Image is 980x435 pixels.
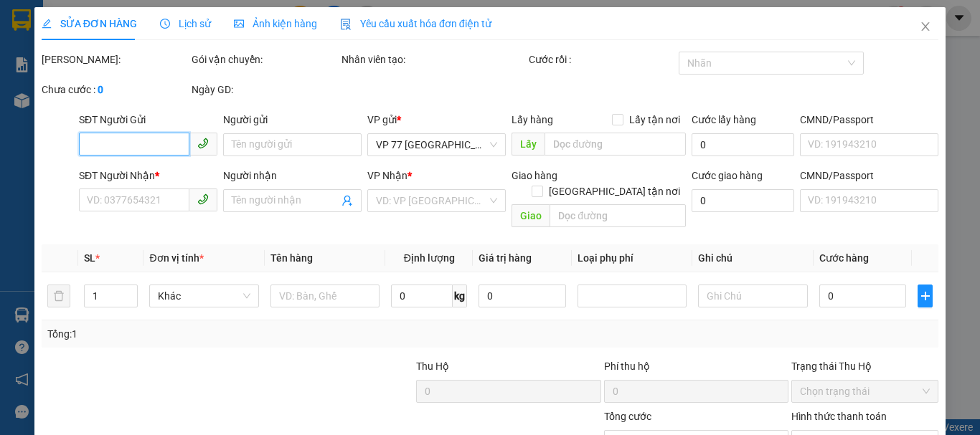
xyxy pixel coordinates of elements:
span: picture [234,19,244,29]
span: close [920,21,931,32]
div: Gói vận chuyển: [192,52,339,67]
span: SỬA ĐƠN HÀNG [42,18,137,29]
div: Cước rồi : [529,52,676,67]
span: VP Nhận [367,170,407,181]
span: Giao hàng [512,170,557,181]
button: plus [918,285,933,307]
span: user-add [341,195,353,206]
span: Tên hàng [270,252,313,264]
span: Thu Hộ [416,360,449,372]
span: phone [197,138,209,149]
span: VP 77 Thái Nguyên [376,134,497,156]
label: Hình thức thanh toán [791,411,887,422]
span: Đơn vị tính [149,252,203,264]
b: 0 [98,84,103,95]
span: clock-circle [160,19,170,29]
div: Người nhận [223,168,362,183]
input: Ghi Chú [698,285,807,307]
span: [GEOGRAPHIC_DATA] tận nơi [543,183,686,199]
span: SL [84,252,95,264]
input: Cước giao hàng [692,189,794,212]
div: SĐT Người Gửi [79,112,217,128]
img: icon [340,19,352,30]
div: Ngày GD: [192,82,339,97]
span: Định lượng [404,252,455,264]
button: delete [47,285,70,307]
span: Lịch sử [160,18,211,29]
span: plus [918,290,932,302]
th: Loại phụ phí [572,244,692,272]
div: Nhân viên tạo: [341,52,526,67]
div: [PERSON_NAME]: [42,52,189,67]
span: Yêu cầu xuất hóa đơn điện tử [340,18,491,29]
div: Người gửi [223,112,362,128]
label: Cước giao hàng [692,170,763,181]
div: Trạng thái Thu Hộ [791,358,938,374]
input: Dọc đường [550,204,686,227]
span: Chọn trạng thái [800,381,930,402]
span: Tổng cước [604,411,651,422]
div: CMND/Passport [800,112,938,128]
div: Tổng: 1 [47,326,380,342]
div: CMND/Passport [800,168,938,183]
div: Chưa cước : [42,82,189,97]
div: SĐT Người Nhận [79,168,217,183]
span: phone [197,193,209,205]
span: edit [42,19,52,29]
span: Lấy [512,133,545,156]
div: VP gửi [367,112,506,128]
label: Cước lấy hàng [692,114,756,125]
span: Cước hàng [819,252,869,264]
th: Ghi chú [692,244,813,272]
div: Phí thu hộ [604,358,788,380]
span: Lấy hàng [512,114,553,125]
span: Giao [512,204,550,227]
span: Khác [158,285,250,307]
input: Dọc đường [545,133,686,156]
input: VD: Bàn, Ghế [270,285,380,307]
span: kg [453,285,467,307]
button: Close [905,7,946,47]
span: Lấy tận nơi [623,112,686,128]
input: Cước lấy hàng [692,133,794,156]
span: Giá trị hàng [479,252,532,264]
span: Ảnh kiện hàng [234,18,317,29]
